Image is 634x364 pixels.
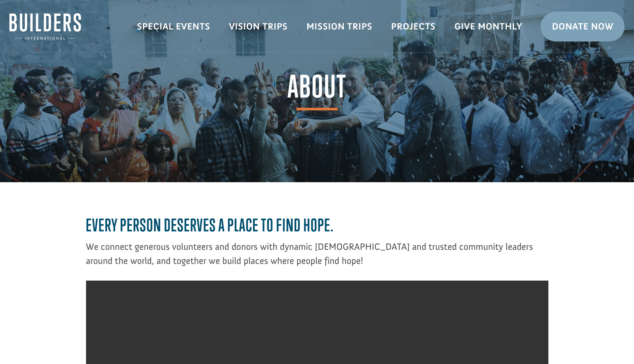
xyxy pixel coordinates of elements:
a: Give Monthly [445,14,531,39]
a: Vision Trips [220,14,297,39]
a: Mission Trips [297,14,382,39]
a: Donate Now [541,12,625,41]
a: Special Events [128,14,220,39]
span: About [288,71,347,110]
img: Builders International [9,13,81,40]
h3: Every person deserves a place to find hope. [86,215,548,240]
a: Projects [382,14,445,39]
p: We connect generous volunteers and donors with dynamic [DEMOGRAPHIC_DATA] and trusted community l... [86,240,548,268]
